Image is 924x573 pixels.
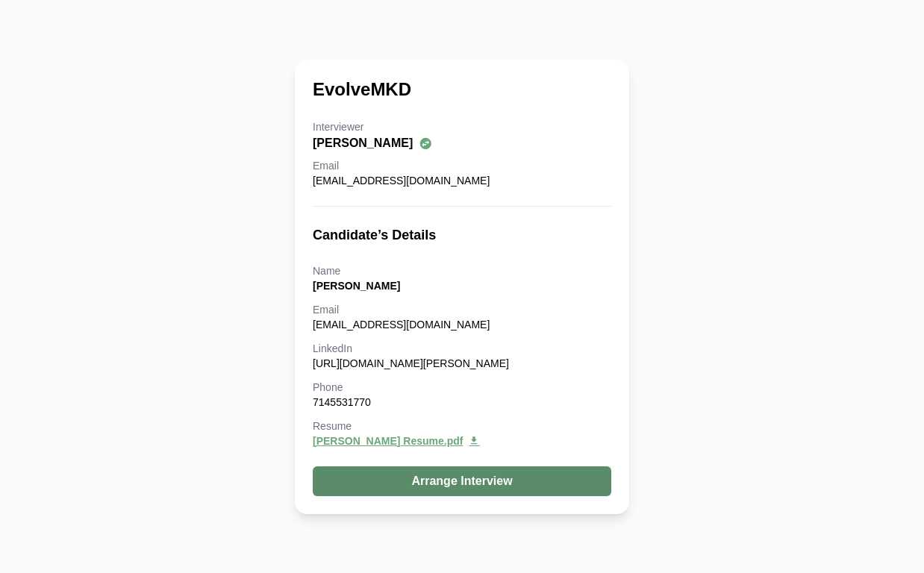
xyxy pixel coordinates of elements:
[313,160,339,172] span: Email
[313,317,611,332] div: [EMAIL_ADDRESS][DOMAIN_NAME]
[313,119,611,134] div: Interviewer
[313,419,611,433] div: Resume
[313,466,611,496] button: Arrange Interview
[313,263,611,278] div: Name
[313,225,611,245] h3: Candidate’s Details
[313,341,611,356] div: LinkedIn
[313,380,611,395] div: Phone
[313,302,611,317] div: Email
[313,357,509,369] a: [URL][DOMAIN_NAME][PERSON_NAME]
[313,278,611,293] div: [PERSON_NAME]
[313,134,611,152] div: [PERSON_NAME]
[313,173,611,188] div: [EMAIL_ADDRESS][DOMAIN_NAME]
[313,433,611,448] a: [PERSON_NAME] Resume.pdf
[313,395,611,410] div: 7145531770
[313,78,411,101] h2: EvolveMKD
